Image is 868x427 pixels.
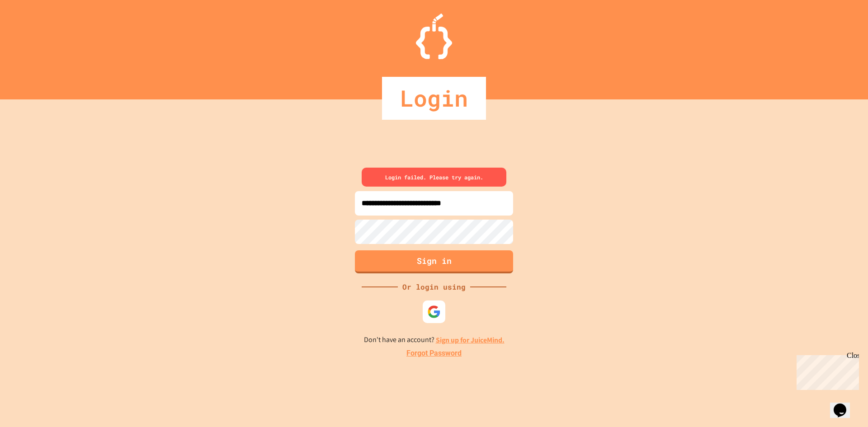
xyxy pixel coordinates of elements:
a: Forgot Password [406,348,462,359]
img: Logo.svg [416,14,452,59]
div: Login failed. Please try again. [362,168,506,187]
div: Or login using [398,282,470,292]
img: google-icon.svg [427,305,441,319]
iframe: chat widget [830,391,859,418]
iframe: chat widget [793,352,859,390]
p: Don't have an account? [364,334,505,346]
div: Login [382,77,486,120]
a: Sign up for JuiceMind. [436,335,505,345]
div: Chat with us now!Close [4,4,62,57]
button: Sign in [355,250,513,273]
